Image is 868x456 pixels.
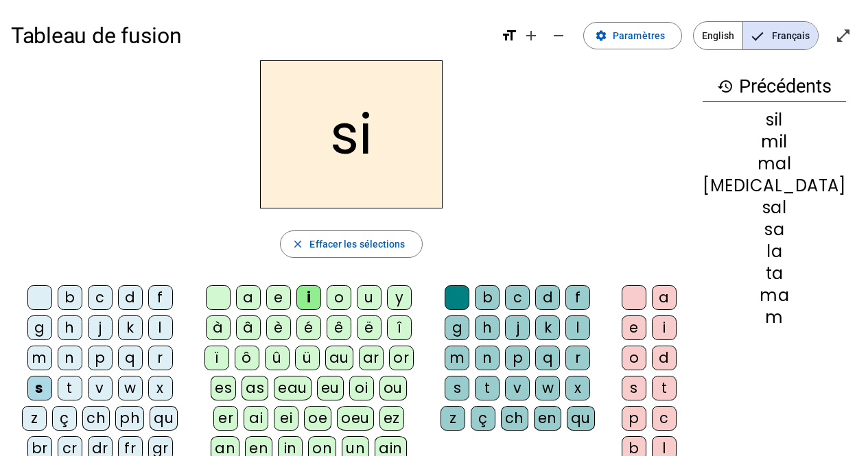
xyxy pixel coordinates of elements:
div: sa [703,221,846,238]
div: eu [317,376,344,400]
div: l [565,315,590,340]
h2: si [260,60,443,208]
div: y [387,285,412,310]
div: or [389,346,414,370]
div: w [535,376,560,400]
div: er [213,406,238,431]
mat-icon: history [717,78,734,95]
div: ç [471,406,495,431]
div: à [206,315,231,340]
div: k [118,315,143,340]
div: c [505,285,530,310]
div: ç [52,406,77,431]
div: r [148,346,173,370]
div: ô [235,346,259,370]
div: a [652,285,677,310]
div: o [327,285,351,310]
div: la [703,243,846,260]
div: è [266,315,291,340]
div: û [265,346,290,370]
div: p [88,346,113,370]
mat-icon: remove [550,27,567,44]
div: l [148,315,173,340]
span: Paramètres [613,27,665,44]
div: r [565,346,590,370]
div: [MEDICAL_DATA] [703,178,846,194]
div: m [703,309,846,326]
div: u [357,285,382,310]
div: sil [703,112,846,128]
div: qu [150,406,178,431]
div: ch [82,406,110,431]
div: g [27,315,52,340]
div: au [325,346,353,370]
div: i [652,315,677,340]
div: ü [295,346,320,370]
span: Français [743,22,818,49]
div: h [58,315,82,340]
div: s [622,376,646,400]
mat-icon: format_size [501,27,517,44]
div: ei [274,406,298,431]
div: mil [703,134,846,150]
div: oi [349,376,374,400]
div: es [211,376,236,400]
div: j [505,315,530,340]
div: d [118,285,143,310]
mat-icon: settings [595,29,607,42]
div: b [475,285,500,310]
h3: Précédents [703,71,846,102]
div: mal [703,156,846,172]
div: e [622,315,646,340]
div: i [296,285,321,310]
div: q [535,346,560,370]
mat-icon: close [292,238,304,250]
div: v [88,376,113,400]
div: v [505,376,530,400]
div: î [387,315,412,340]
div: ma [703,287,846,304]
div: t [58,376,82,400]
div: q [118,346,143,370]
span: Effacer les sélections [309,236,405,252]
div: en [534,406,561,431]
div: b [58,285,82,310]
h1: Tableau de fusion [11,14,490,58]
mat-icon: add [523,27,539,44]
div: ê [327,315,351,340]
div: f [148,285,173,310]
div: m [27,346,52,370]
div: z [22,406,47,431]
div: ou [379,376,407,400]
div: g [445,315,469,340]
span: English [694,22,742,49]
div: w [118,376,143,400]
div: p [505,346,530,370]
div: oe [304,406,331,431]
div: o [622,346,646,370]
div: s [27,376,52,400]
div: ï [204,346,229,370]
div: ph [115,406,144,431]
div: j [88,315,113,340]
div: x [148,376,173,400]
div: eau [274,376,312,400]
div: d [535,285,560,310]
div: c [88,285,113,310]
button: Augmenter la taille de la police [517,22,545,49]
div: f [565,285,590,310]
div: ta [703,265,846,282]
button: Diminuer la taille de la police [545,22,572,49]
button: Paramètres [583,22,682,49]
div: n [58,346,82,370]
div: n [475,346,500,370]
div: é [296,315,321,340]
div: â [236,315,261,340]
div: e [266,285,291,310]
div: d [652,346,677,370]
div: h [475,315,500,340]
div: t [652,376,677,400]
div: x [565,376,590,400]
mat-icon: open_in_full [835,27,852,44]
div: a [236,285,261,310]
